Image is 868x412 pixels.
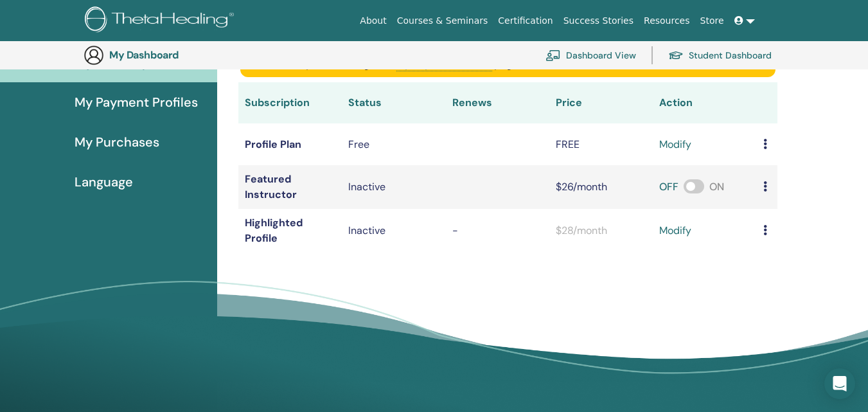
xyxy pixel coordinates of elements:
p: Inactive [348,223,439,238]
a: Success Stories [558,9,639,33]
span: - [452,224,458,237]
span: $28/month [556,224,607,237]
span: My Payment Profiles [75,93,198,112]
a: Student Dashboard [668,41,772,69]
div: Open Intercom Messenger [824,368,855,399]
td: Highlighted Profile [238,209,342,253]
td: Profile Plan [238,123,342,165]
span: Language [75,172,133,192]
a: modify [659,223,691,238]
div: Free [348,137,439,152]
span: FREE [556,138,580,151]
th: Action [653,82,756,123]
a: Certification [493,9,558,33]
th: Status [342,82,445,123]
a: About [355,9,391,33]
div: Inactive [348,179,439,195]
a: modify [659,137,691,152]
span: $26/month [556,180,607,193]
a: Store [695,9,729,33]
th: Renews [446,82,549,123]
th: Price [549,82,653,123]
h3: My Dashboard [109,49,238,61]
img: chalkboard-teacher.svg [545,49,561,61]
img: generic-user-icon.jpg [84,45,104,66]
th: Subscription [238,82,342,123]
span: OFF [659,180,678,193]
span: My Purchases [75,132,159,152]
a: Resources [639,9,695,33]
a: Dashboard View [545,41,636,69]
td: Featured Instructor [238,165,342,209]
img: graduation-cap.svg [668,50,684,61]
img: logo.png [85,6,238,35]
a: Courses & Seminars [392,9,493,33]
span: ON [709,180,724,193]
